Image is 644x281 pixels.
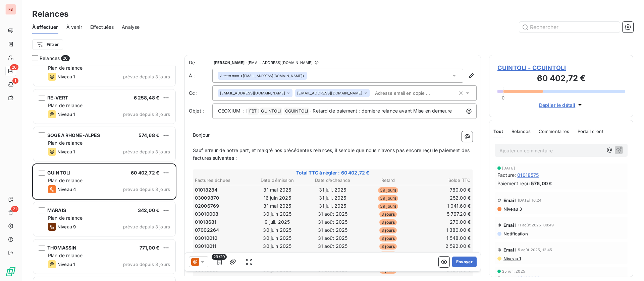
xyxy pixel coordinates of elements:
[503,247,516,253] span: Email
[195,235,217,241] span: 03010010
[214,61,245,65] span: [PERSON_NAME]
[512,129,531,134] span: Relances
[138,207,159,213] span: 342,00 €
[503,256,521,261] span: Niveau 1
[305,210,360,218] td: 31 août 2025
[305,202,360,210] td: 31 juil. 2025
[140,245,159,251] span: 771,00 €
[195,195,219,201] span: 03009870
[40,55,60,62] span: Relances
[139,132,159,138] span: 574,68 €
[90,24,114,30] span: Effectuées
[305,186,360,194] td: 31 juil. 2025
[621,258,637,274] iframe: Intercom live chat
[195,211,218,217] span: 03010008
[193,147,471,161] span: Sauf erreur de notre part, et malgré nos précédentes relances, il semble que nous n’avons pas enc...
[305,177,360,184] th: Date d’échéance
[378,195,398,201] span: 39 jours
[309,108,452,114] span: - Retard de paiement : dernière relance avant Mise en demeure
[416,202,471,210] td: 1 041,60 €
[539,129,570,134] span: Commentaires
[195,243,216,250] span: 03010011
[497,180,530,187] span: Paiement reçu
[195,219,216,225] span: 01018681
[539,101,576,109] span: Déplier le détail
[220,73,305,78] div: <[EMAIL_ADDRESS][DOMAIN_NAME]>
[379,227,397,233] span: 8 jours
[246,61,313,65] span: - [EMAIL_ADDRESS][DOMAIN_NAME]
[379,243,397,250] span: 8 jours
[193,132,210,138] span: Bonjour
[123,224,170,229] span: prévue depuis 3 jours
[248,108,258,115] span: FBT
[250,218,305,226] td: 9 juil. 2025
[305,194,360,202] td: 31 juil. 2025
[131,170,159,175] span: 60 402,72 €
[123,187,170,192] span: prévue depuis 3 jours
[250,226,305,234] td: 30 juin 2025
[372,88,450,98] input: Adresse email en copie ...
[57,149,75,154] span: Niveau 1
[361,177,416,184] th: Retard
[48,215,83,221] span: Plan de relance
[416,226,471,234] td: 1 380,00 €
[12,78,18,84] span: 1
[250,202,305,210] td: 31 mai 2025
[47,245,76,251] span: THOMASSIN
[258,108,260,114] span: ]
[195,227,219,233] span: 07002264
[416,186,471,194] td: 780,00 €
[10,64,18,70] span: 26
[123,74,170,79] span: prévue depuis 3 jours
[48,65,83,71] span: Plan de relance
[47,207,66,213] span: MARAIS
[452,257,477,267] button: Envoyer
[503,222,516,228] span: Email
[32,8,68,20] h3: Relances
[379,211,397,217] span: 8 jours
[122,24,140,30] span: Analyse
[416,194,471,202] td: 252,00 €
[503,231,528,236] span: Notification
[123,149,170,154] span: prévue depuis 3 jours
[379,235,397,241] span: 8 jours
[531,180,552,187] span: 576,00 €
[57,224,76,229] span: Niveau 9
[305,218,360,226] td: 31 août 2025
[134,95,160,100] span: 6 258,48 €
[493,129,503,134] span: Tout
[518,248,552,252] span: 5 août 2025, 12:45
[61,55,69,61] span: 26
[66,24,82,30] span: À venir
[32,39,63,50] button: Filtrer
[379,252,397,258] span: 8 jours
[48,253,83,258] span: Plan de relance
[195,187,217,193] span: 01018284
[48,140,83,146] span: Plan de relance
[250,251,305,258] td: 30 juin 2025
[537,101,586,109] button: Déplier le détail
[305,234,360,242] td: 31 août 2025
[502,95,504,100] span: 0
[212,254,227,260] span: 29/29
[250,177,305,184] th: Date d’émission
[189,90,212,96] label: Cc :
[379,219,397,225] span: 8 jours
[519,22,620,32] input: Rechercher
[517,171,539,179] span: 01018575
[518,198,542,202] span: [DATE] 16:24
[250,234,305,242] td: 30 juin 2025
[497,171,516,179] span: Facture :
[502,166,515,170] span: [DATE]
[250,242,305,250] td: 30 juin 2025
[497,72,625,86] h3: 60 402,72 €
[416,177,471,184] th: Solde TTC
[194,169,472,176] span: Total TTC à régler : 60 402,72 €
[5,4,16,15] div: FB
[220,91,285,95] span: [EMAIL_ADDRESS][DOMAIN_NAME]
[416,210,471,218] td: 5 767,20 €
[48,102,83,108] span: Plan de relance
[195,251,217,258] span: 01018576
[378,203,398,209] span: 39 jours
[518,223,554,227] span: 11 août 2025, 08:49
